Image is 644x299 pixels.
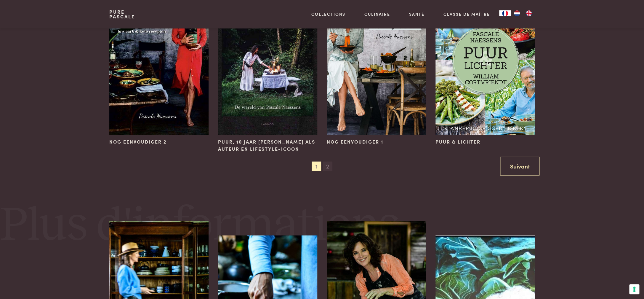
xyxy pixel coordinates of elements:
[218,138,317,152] span: PUUR, 10 jaar [PERSON_NAME] als auteur en lifestyle-icoon
[511,10,535,16] ul: Language list
[409,11,424,17] a: Santé
[435,138,480,145] span: Puur & Lichter
[311,11,345,17] a: Collections
[364,11,390,17] a: Culinaire
[312,161,321,171] span: 1
[629,284,639,294] button: Vos préférences en matière de consentement pour les technologies de suivi
[109,9,135,19] a: PurePascale
[327,138,383,145] span: Nog eenvoudiger 1
[511,10,523,16] a: NL
[500,157,539,175] a: Suivant
[443,11,490,17] a: Classe de maître
[499,10,511,16] div: Language
[523,10,535,16] a: EN
[323,161,332,171] span: 2
[109,138,167,145] span: Nog eenvoudiger 2
[499,10,511,16] a: FR
[499,10,535,16] aside: Language selected: Français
